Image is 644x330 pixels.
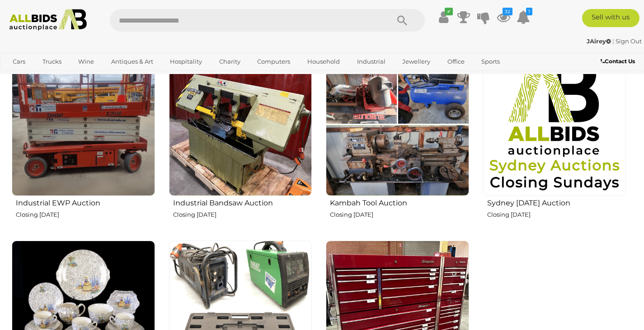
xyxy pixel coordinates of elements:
img: Industrial Bandsaw Auction [169,53,312,196]
a: Sports [475,54,506,69]
a: 32 [497,9,510,25]
a: Office [442,54,470,69]
strong: JAirey [587,37,611,45]
a: Jewellery [396,54,436,69]
i: 1 [526,8,532,15]
h2: Sydney [DATE] Auction [487,197,626,207]
a: Industrial [351,54,391,69]
h2: Industrial Bandsaw Auction [173,197,312,207]
a: Cars [7,54,31,69]
img: Industrial EWP Auction [12,53,155,196]
p: Closing [DATE] [487,209,626,220]
a: JAirey [587,37,612,45]
a: Hospitality [164,54,208,69]
a: Trucks [37,54,67,69]
h2: Industrial EWP Auction [16,197,155,207]
button: Search [380,9,425,32]
i: ✔ [445,8,453,15]
a: ✔ [437,9,451,25]
a: Computers [251,54,296,69]
img: Allbids.com.au [5,9,91,31]
a: Kambah Tool Auction Closing [DATE] [325,53,469,233]
span: | [612,37,614,45]
a: Wine [72,54,100,69]
a: Sydney [DATE] Auction Closing [DATE] [483,53,626,233]
i: 32 [503,8,512,15]
p: Closing [DATE] [173,209,312,220]
a: Charity [213,54,246,69]
a: 1 [517,9,530,25]
a: Industrial Bandsaw Auction Closing [DATE] [169,53,312,233]
a: Contact Us [601,56,637,66]
a: Industrial EWP Auction Closing [DATE] [11,53,155,233]
p: Closing [DATE] [16,209,155,220]
a: Household [301,54,346,69]
a: [GEOGRAPHIC_DATA] [7,69,83,84]
a: Sell with us [582,9,640,27]
a: Antiques & Art [105,54,159,69]
a: Sign Out [616,37,642,45]
h2: Kambah Tool Auction [330,197,469,207]
b: Contact Us [601,58,635,65]
p: Closing [DATE] [330,209,469,220]
img: Sydney Sunday Auction [483,53,626,196]
img: Kambah Tool Auction [326,53,469,196]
